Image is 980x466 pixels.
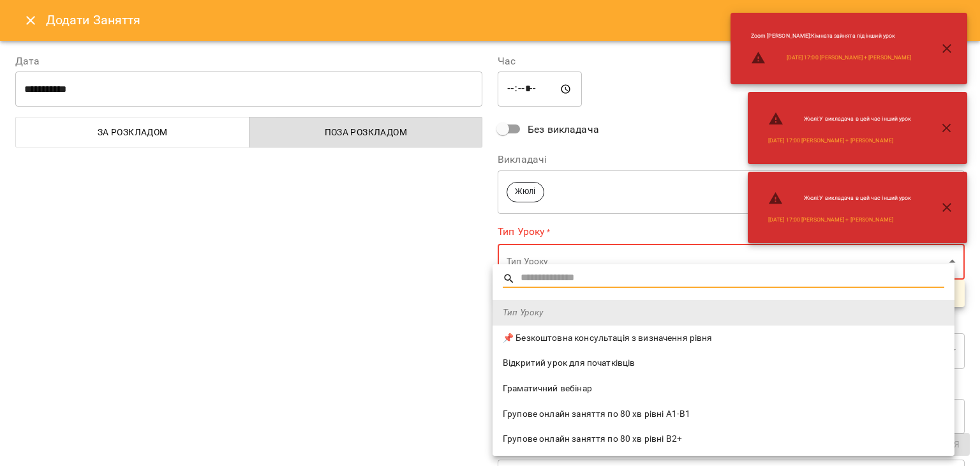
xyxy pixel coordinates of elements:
span: Граматичний вебінар [503,382,944,395]
span: Тип Уроку [503,306,944,319]
span: 📌 Безкоштовна консультація з визначення рівня [503,332,944,345]
span: Групове онлайн заняття по 80 хв рівні А1-В1 [503,408,944,421]
li: Zoom [PERSON_NAME] : Кімната зайнята під інший урок [741,27,922,45]
li: Жюлі : У викладача в цей час інший урок [758,186,921,211]
a: [DATE] 17:00 [PERSON_NAME] + [PERSON_NAME] [787,54,912,62]
li: Жюлі : У викладача в цей час інший урок [758,106,921,132]
a: [DATE] 17:00 [PERSON_NAME] + [PERSON_NAME] [768,216,893,224]
span: Відкритий урок для початківців [503,357,944,370]
span: Групове онлайн заняття по 80 хв рівні В2+ [503,433,944,446]
a: [DATE] 17:00 [PERSON_NAME] + [PERSON_NAME] [768,137,893,145]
